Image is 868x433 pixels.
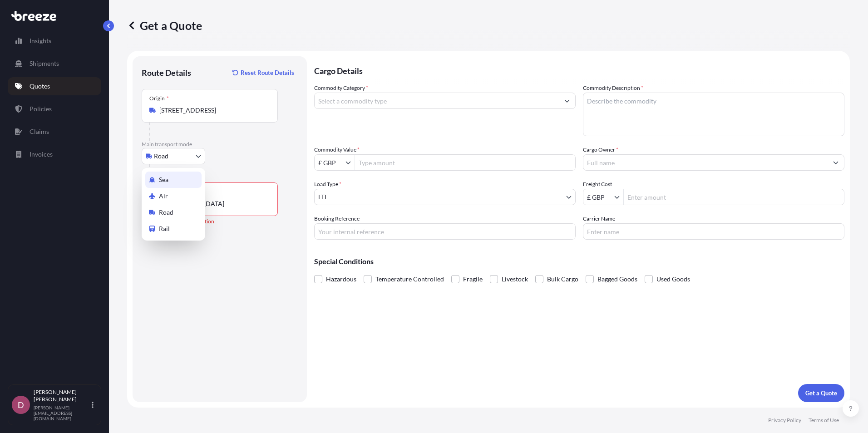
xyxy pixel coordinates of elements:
span: Sea [159,175,168,184]
p: Cargo Details [314,56,844,84]
div: Select transport [142,168,205,241]
span: Air [159,192,168,201]
p: Get a Quote [127,18,202,33]
span: Road [159,208,173,217]
span: Rail [159,224,170,233]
